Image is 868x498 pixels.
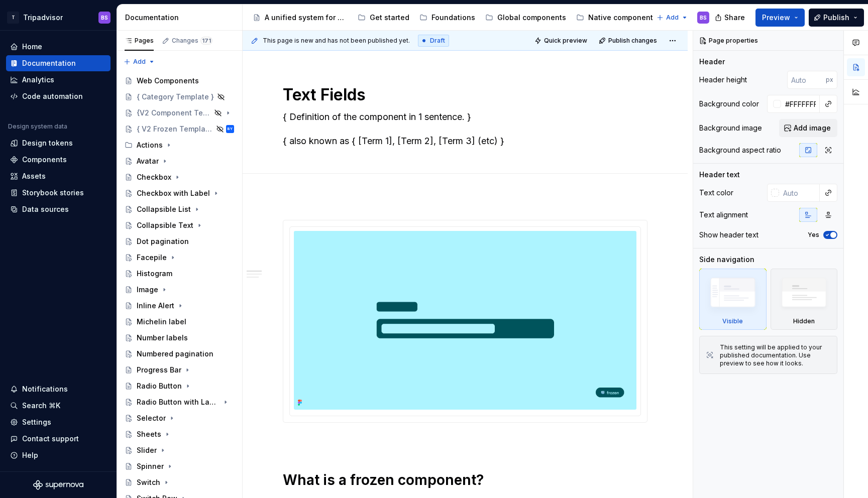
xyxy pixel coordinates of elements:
[544,37,587,45] span: Quick preview
[22,188,84,198] div: Storybook stories
[724,13,745,23] span: Share
[137,445,157,455] div: Slider
[137,365,181,375] div: Progress Bar
[249,8,652,28] div: Page tree
[809,9,864,27] button: Publish
[249,10,352,26] a: A unified system for every journey.
[137,397,220,407] div: Radio Button with Label
[121,137,238,153] div: Actions
[826,76,833,84] p: px
[6,447,111,463] button: Help
[281,83,645,107] textarea: Text Fields
[531,34,592,48] button: Quick preview
[137,253,167,263] div: Facepile
[588,13,657,23] div: Native components
[121,410,238,426] a: Selector
[125,13,238,23] div: Documentation
[137,461,164,471] div: Spinner
[172,37,212,45] div: Changes
[137,333,188,343] div: Number labels
[755,9,805,27] button: Preview
[22,434,79,444] div: Contact support
[6,381,111,397] button: Notifications
[125,37,154,45] div: Pages
[699,123,762,133] div: Background image
[137,285,158,295] div: Image
[33,480,83,490] svg: Supernova Logo
[6,398,111,414] button: Search ⌘K
[6,201,111,217] a: Data sources
[137,381,182,391] div: Radio Button
[8,122,67,131] div: Design system data
[699,230,758,240] div: Show header text
[137,92,214,102] div: { Category Template }
[481,10,570,26] a: Global components
[121,250,238,266] a: Facepile
[699,145,781,155] div: Background aspect ratio
[137,220,193,230] div: Collapsible Text
[137,76,199,86] div: Web Components
[121,89,238,105] a: { Category Template }
[699,210,748,220] div: Text alignment
[720,343,831,367] div: This setting will be applied to your published documentation. Use preview to see how it looks.
[781,95,820,113] input: Auto
[22,138,73,148] div: Design tokens
[722,317,743,325] div: Visible
[22,155,67,165] div: Components
[699,99,759,109] div: Background color
[699,170,740,180] div: Header text
[133,58,146,66] span: Add
[22,384,68,394] div: Notifications
[771,269,838,330] div: Hidden
[22,417,51,427] div: Settings
[22,75,54,85] div: Analytics
[6,185,111,201] a: Storybook stories
[654,11,691,25] button: Add
[430,37,445,45] span: Draft
[370,13,409,23] div: Get started
[699,255,754,265] div: Side navigation
[137,204,191,214] div: Collapsible List
[121,298,238,314] a: Inline Alert
[121,169,238,185] a: Checkbox
[137,477,160,487] div: Switch
[121,362,238,378] a: Progress Bar
[22,204,69,214] div: Data sources
[793,317,815,325] div: Hidden
[596,34,662,48] button: Publish changes
[7,12,19,24] div: T
[228,124,233,134] div: BY
[137,349,213,359] div: Numbered pagination
[808,231,819,239] label: Yes
[121,73,238,89] a: Web Components
[22,91,83,101] div: Code automation
[137,236,189,246] div: Dot pagination
[281,109,645,149] textarea: { Definition of the component in 1 sentence. } { also known as { [Term 1], [Term 2], [Term 3] (et...
[121,474,238,490] a: Switch
[6,55,111,71] a: Documentation
[787,71,826,89] input: Auto
[762,13,790,23] span: Preview
[137,172,171,182] div: Checkbox
[121,217,238,233] a: Collapsible Text
[779,119,837,137] button: Add image
[121,346,238,362] a: Numbered pagination
[137,317,186,327] div: Michelin label
[121,314,238,330] a: Michelin label
[6,414,111,430] a: Settings
[137,429,161,439] div: Sheets
[121,426,238,442] a: Sheets
[137,156,159,166] div: Avatar
[497,13,566,23] div: Global components
[700,14,707,22] div: BS
[137,188,210,198] div: Checkbox with Label
[283,471,647,489] h1: What is a frozen component?
[415,10,479,26] a: Foundations
[794,123,831,133] span: Add image
[22,171,46,181] div: Assets
[137,108,211,118] div: {V2 Component Template}
[121,458,238,474] a: Spinner
[6,431,111,447] button: Contact support
[23,13,63,23] div: Tripadvisor
[22,42,42,52] div: Home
